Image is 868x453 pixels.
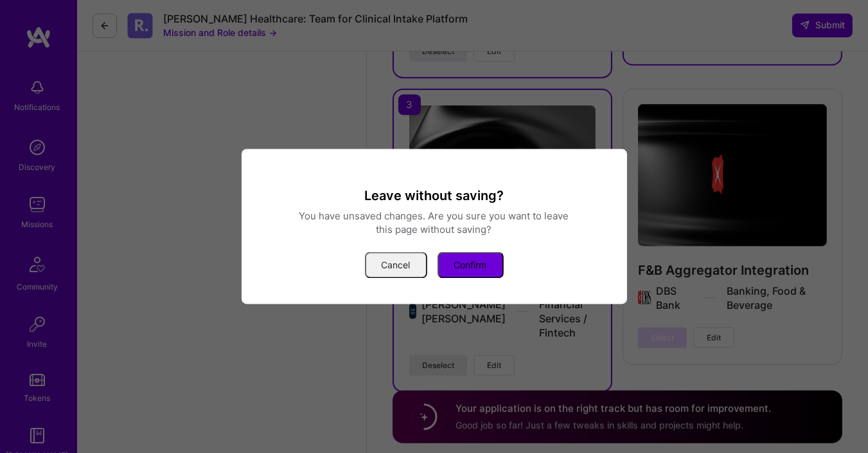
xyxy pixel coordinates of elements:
[257,223,612,237] div: this page without saving?
[257,210,612,223] div: You have unsaved changes. Are you sure you want to leave
[365,252,427,279] button: Cancel
[438,252,504,279] button: Confirm
[257,188,612,205] h3: Leave without saving?
[242,149,627,304] div: modal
